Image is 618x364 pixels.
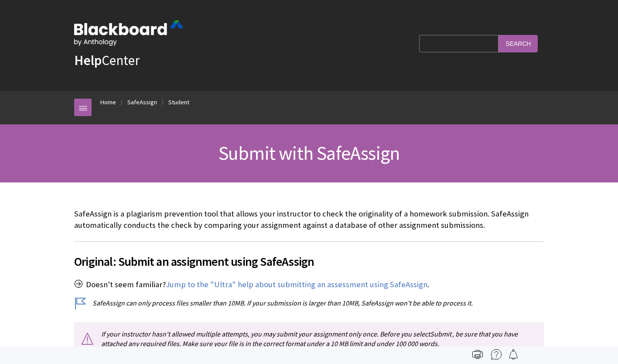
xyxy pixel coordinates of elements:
[100,97,116,108] a: Home
[472,349,483,360] img: Print
[219,141,399,165] span: Submit with SafeAssign
[508,349,519,360] img: Follow this page
[127,97,157,108] a: SafeAssign
[74,322,544,356] p: If your instructor hasn't allowed multiple attempts, you may submit your assignment only once. Be...
[74,52,140,69] a: HelpCenter
[74,252,544,271] span: Original: Submit an assignment using SafeAssign
[491,349,502,360] img: More help
[74,52,102,69] strong: Help
[74,279,544,290] p: Doesn't seem familiar? .
[430,330,451,338] span: Submit
[74,21,183,46] img: Blackboard by Anthology
[498,35,538,52] input: Search
[74,208,544,231] p: SafeAssign is a plagiarism prevention tool that allows your instructor to check the originality o...
[168,97,189,108] a: Student
[74,298,544,308] p: SafeAssign can only process files smaller than 10MB. If your submission is larger than 10MB, Safe...
[166,279,427,290] a: Jump to the "Ultra" help about submitting an assessment using SafeAssign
